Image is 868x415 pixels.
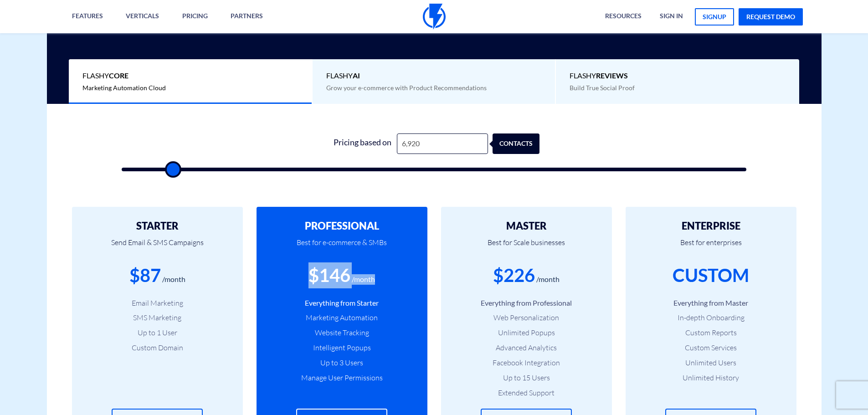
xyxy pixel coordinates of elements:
[639,313,783,323] li: In-depth Onboarding
[109,71,128,80] b: Core
[86,231,229,262] p: Send Email & SMS Campaigns
[270,358,414,368] li: Up to 3 Users
[639,231,783,262] p: Best for enterprises
[329,133,397,154] div: Pricing based on
[86,298,229,308] li: Email Marketing
[86,328,229,338] li: Up to 1 User
[639,328,783,338] li: Custom Reports
[86,343,229,353] li: Custom Domain
[596,71,628,80] b: REVIEWS
[270,298,414,308] li: Everything from Starter
[639,358,783,368] li: Unlimited Users
[570,71,786,81] span: Flashy
[455,328,598,338] li: Unlimited Popups
[639,373,783,383] li: Unlimited History
[639,343,783,353] li: Custom Services
[455,220,598,231] h2: MASTER
[455,358,598,368] li: Facebook Integration
[695,8,734,26] a: signup
[493,262,535,288] div: $226
[570,84,635,92] span: Build True Social Proof
[270,220,414,231] h2: PROFESSIONAL
[86,313,229,323] li: SMS Marketing
[326,84,487,92] span: Grow your e-commerce with Product Recommendations
[455,373,598,383] li: Up to 15 Users
[129,262,161,288] div: $87
[455,298,598,308] li: Everything from Professional
[639,298,783,308] li: Everything from Master
[82,84,166,92] span: Marketing Automation Cloud
[270,313,414,323] li: Marketing Automation
[673,262,749,288] div: CUSTOM
[455,313,598,323] li: Web Personalization
[270,343,414,353] li: Intelligent Popups
[739,8,803,26] a: request demo
[270,328,414,338] li: Website Tracking
[536,274,560,285] div: /month
[497,133,544,154] div: contacts
[270,231,414,262] p: Best for e-commerce & SMBs
[353,71,360,80] b: AI
[455,231,598,262] p: Best for Scale businesses
[326,71,542,81] span: Flashy
[162,274,185,285] div: /month
[270,373,414,383] li: Manage User Permissions
[308,262,350,288] div: $146
[352,274,375,285] div: /month
[455,388,598,398] li: Extended Support
[86,220,229,231] h2: STARTER
[639,220,783,231] h2: ENTERPRISE
[455,343,598,353] li: Advanced Analytics
[82,71,298,81] span: Flashy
